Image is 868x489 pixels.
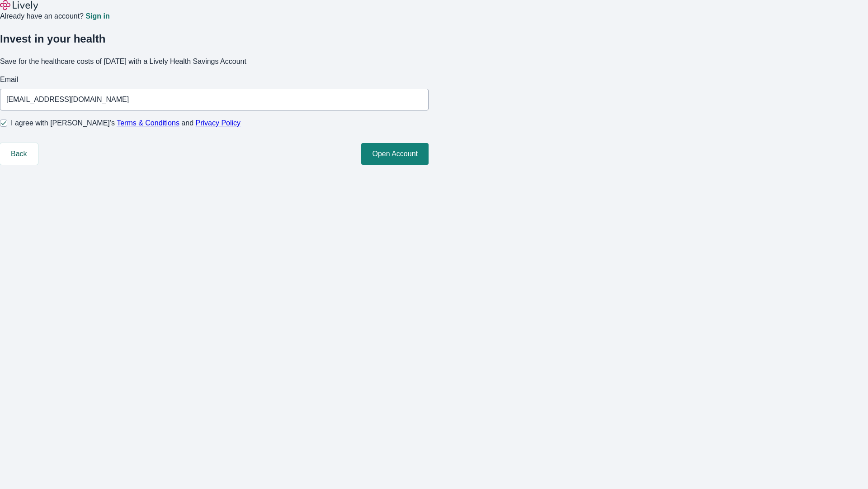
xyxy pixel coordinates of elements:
a: Sign in [85,13,109,20]
a: Privacy Policy [196,119,241,127]
span: I agree with [PERSON_NAME]’s and [11,118,241,129]
a: Terms & Conditions [117,119,179,127]
button: Open Account [361,143,429,165]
